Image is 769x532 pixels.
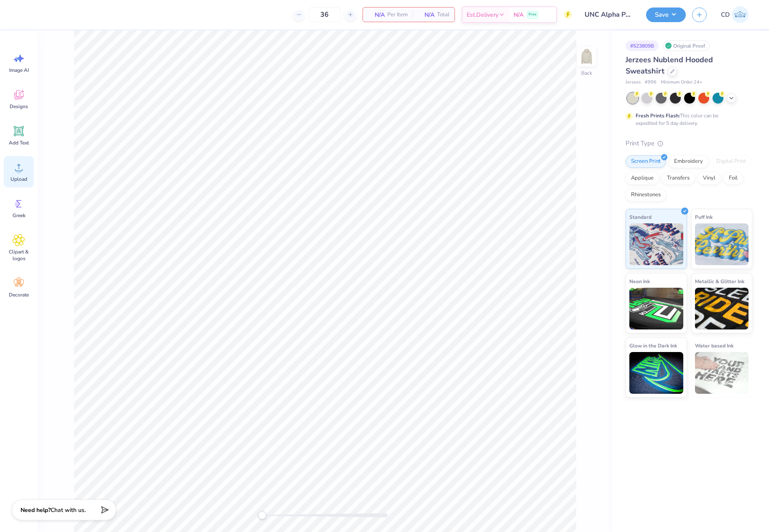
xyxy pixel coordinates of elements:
img: Back [578,48,595,65]
span: Image AI [9,67,29,73]
div: Back [581,69,592,77]
span: Water based Ink [695,341,733,350]
img: Standard [629,223,683,265]
span: Chat with us. [51,506,86,514]
input: Untitled Design [578,6,640,23]
span: Greek [13,212,26,219]
div: Original Proof [663,41,710,51]
span: CD [721,10,730,20]
span: Total [437,10,450,19]
span: Glow in the Dark Ink [629,341,677,350]
span: Per Item [387,10,408,19]
div: Vinyl [697,172,721,185]
span: Upload [10,176,27,182]
span: Est. Delivery [467,10,498,19]
span: Jerzees [626,79,641,86]
span: N/A [368,10,385,19]
div: Applique [626,172,659,185]
img: Glow in the Dark Ink [629,352,683,394]
button: Save [646,8,686,22]
div: Print Type [626,139,752,148]
span: Puff Ink [695,213,713,221]
strong: Need help? [20,506,51,514]
input: – – [308,7,341,22]
span: N/A [514,10,524,19]
img: Cedric Diasanta [732,6,749,23]
div: Rhinestones [626,189,666,201]
span: Designs [10,103,28,110]
span: Decorate [9,291,29,298]
img: Puff Ink [695,223,749,265]
span: Minimum Order: 24 + [661,79,703,86]
a: CD [717,6,752,23]
div: Digital Print [711,155,751,168]
span: Standard [629,213,651,221]
img: Water based Ink [695,352,749,394]
span: Jerzees Nublend Hooded Sweatshirt [626,55,713,76]
strong: Fresh Prints Flash: [636,112,680,119]
span: Add Text [9,139,29,146]
span: Metallic & Glitter Ink [695,277,744,286]
span: Neon Ink [629,277,650,286]
span: Clipart & logos [5,248,33,262]
div: Screen Print [626,155,666,168]
div: This color can be expedited for 5 day delivery. [636,112,738,127]
img: Metallic & Glitter Ink [695,288,749,329]
div: Embroidery [669,155,708,168]
img: Neon Ink [629,288,683,329]
div: Accessibility label [258,511,266,519]
div: Transfers [662,172,695,185]
div: Foil [723,172,743,185]
span: N/A [418,10,434,19]
span: # 996 [645,79,657,86]
span: Free [529,12,537,18]
div: # 523809B [626,41,659,51]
